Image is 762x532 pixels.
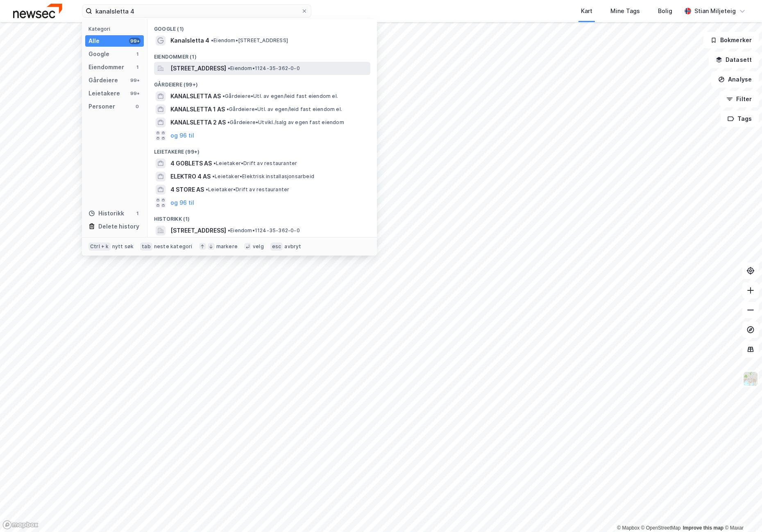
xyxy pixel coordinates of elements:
span: • [206,186,208,192]
button: Analyse [711,71,759,88]
iframe: Chat Widget [721,493,762,532]
div: 0 [134,103,141,110]
div: Kart [581,6,592,16]
div: Personer [88,102,115,111]
div: tab [140,242,152,251]
span: 4 STORE AS [170,185,204,195]
span: • [228,227,230,233]
span: • [228,65,230,71]
div: Historikk [88,208,124,218]
img: newsec-logo.f6e21ccffca1b3a03d2d.png [13,4,62,18]
div: Gårdeiere (99+) [147,75,377,90]
span: • [211,37,213,43]
span: Gårdeiere • Utvikl./salg av egen fast eiendom [227,119,344,126]
div: neste kategori [154,243,193,250]
span: Gårdeiere • Utl. av egen/leid fast eiendom el. [222,93,338,100]
span: 4 GOBLETS AS [170,158,212,168]
span: Leietaker • Elektrisk installasjonsarbeid [212,173,314,180]
div: Leietakere [88,88,120,98]
span: • [213,160,216,166]
button: og 96 til [170,131,194,140]
div: Leietakere (99+) [147,142,377,157]
div: Kontrollprogram for chat [721,493,762,532]
div: Historikk (1) [147,209,377,224]
span: Eiendom • 1124-35-362-0-0 [228,65,300,72]
div: Stian Miljeteig [694,6,736,16]
div: avbryt [284,243,301,250]
div: Mine Tags [610,6,640,16]
a: Mapbox homepage [2,520,39,530]
div: 1 [134,210,141,217]
span: Eiendom • [STREET_ADDRESS] [211,37,288,44]
span: KANALSLETTA 1 AS [170,104,225,114]
div: Google (1) [147,19,377,34]
div: 1 [134,64,141,70]
div: 99+ [129,38,141,44]
div: 99+ [129,90,141,97]
span: Leietaker • Drift av restauranter [206,186,289,193]
img: Z [743,371,758,387]
button: og 96 til [170,198,194,208]
span: Eiendom • 1124-35-362-0-0 [228,227,300,234]
div: 99+ [129,77,141,84]
button: Datasett [709,52,759,68]
div: Eiendommer (1) [147,47,377,62]
div: Kategori [88,26,144,32]
span: KANALSLETTA AS [170,91,221,101]
span: Gårdeiere • Utl. av egen/leid fast eiendom el. [227,106,342,113]
span: • [227,106,229,112]
div: Ctrl + k [88,242,111,251]
span: • [222,93,225,99]
div: Google [88,49,109,59]
div: markere [216,243,238,250]
button: Bokmerker [703,32,759,48]
a: OpenStreetMap [641,525,681,531]
span: ELEKTRO 4 AS [170,172,211,181]
a: Improve this map [683,525,723,531]
span: [STREET_ADDRESS] [170,63,226,73]
div: esc [270,242,283,251]
div: Bolig [658,6,672,16]
span: [STREET_ADDRESS] [170,226,226,235]
button: Filter [719,91,759,107]
span: • [227,119,230,125]
div: Gårdeiere [88,75,118,85]
span: Kanalsletta 4 [170,36,209,45]
input: Søk på adresse, matrikkel, gårdeiere, leietakere eller personer [92,5,301,17]
span: • [212,173,215,179]
div: Eiendommer [88,62,124,72]
div: velg [253,243,264,250]
div: nytt søk [112,243,134,250]
div: Delete history [98,222,139,231]
div: Alle [88,36,100,46]
a: Mapbox [617,525,640,531]
button: Tags [721,111,759,127]
span: KANALSLETTA 2 AS [170,118,226,127]
div: 1 [134,51,141,57]
span: Leietaker • Drift av restauranter [213,160,297,167]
